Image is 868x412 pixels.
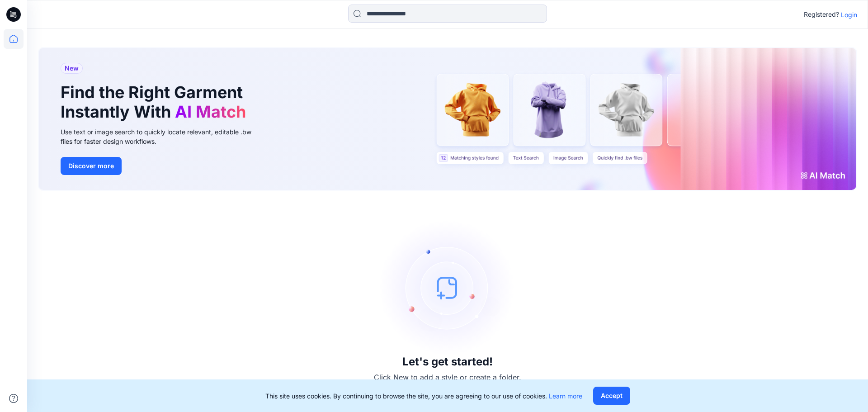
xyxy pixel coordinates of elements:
div: Use text or image search to quickly locate relevant, editable .bw files for faster design workflows. [61,127,264,146]
p: This site uses cookies. By continuing to browse the site, you are agreeing to our use of cookies. [265,391,582,401]
h3: Let's get started! [402,355,493,368]
h1: Find the Right Garment Instantly With [61,83,250,122]
span: New [65,63,79,74]
button: Accept [593,387,630,405]
span: AI Match [175,102,246,122]
p: Click New to add a style or create a folder. [374,372,521,383]
p: Login [841,10,857,19]
a: Learn more [549,392,582,400]
img: empty-state-image.svg [380,220,515,355]
p: Registered? [804,9,839,20]
button: Discover more [61,157,122,175]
